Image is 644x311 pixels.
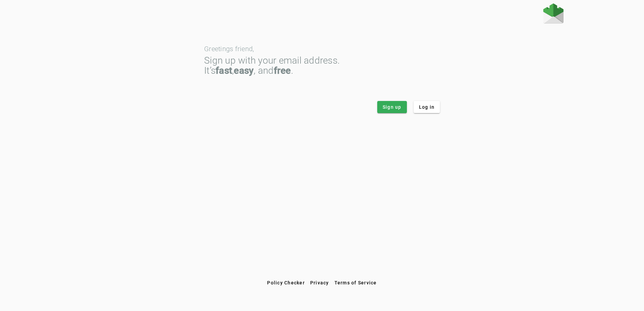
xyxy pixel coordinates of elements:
span: Terms of Service [334,280,377,285]
button: Privacy [308,277,332,289]
span: Sign up [383,104,401,110]
div: Sign up with your email address. It’s , , and . [204,56,440,76]
strong: free [274,65,291,76]
span: Privacy [310,280,329,285]
span: Log in [419,104,435,110]
button: Terms of Service [332,277,380,289]
strong: fast [216,65,232,76]
button: Sign up [377,101,407,113]
img: Fraudmarc Logo [543,3,563,24]
div: Greetings friend, [204,45,440,52]
span: Policy Checker [267,280,305,285]
strong: easy [234,65,254,76]
button: Log in [414,101,440,113]
button: Policy Checker [264,277,308,289]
